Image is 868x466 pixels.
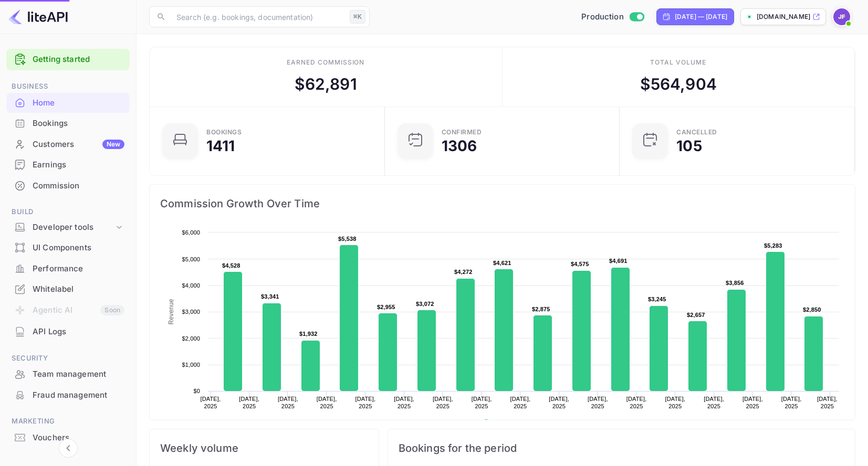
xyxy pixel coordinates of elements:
[803,306,821,313] text: $2,850
[493,260,511,266] text: $4,621
[399,440,844,457] span: Bookings for the period
[338,236,357,242] text: $5,538
[687,312,705,318] text: $2,657
[648,296,666,302] text: $3,245
[33,283,124,295] div: Whitelabel
[817,396,838,409] text: [DATE], 2025
[33,389,124,401] div: Fraud management
[626,396,647,409] text: [DATE], 2025
[577,11,648,23] div: Switch to Sandbox mode
[781,396,802,409] text: [DATE], 2025
[640,72,717,96] div: $ 564,904
[6,416,130,427] span: Marketing
[676,139,702,153] div: 105
[33,118,124,130] div: Bookings
[757,12,810,22] p: [DOMAIN_NAME]
[6,81,130,92] span: Business
[442,129,482,135] div: Confirmed
[588,396,608,409] text: [DATE], 2025
[287,58,364,67] div: Earned commission
[33,139,124,151] div: Customers
[6,176,130,196] div: Commission
[472,396,492,409] text: [DATE], 2025
[6,93,130,112] a: Home
[442,139,477,153] div: 1306
[6,385,130,405] a: Fraud management
[33,326,124,338] div: API Logs
[33,54,124,66] a: Getting started
[6,113,130,134] div: Bookings
[510,396,530,409] text: [DATE], 2025
[33,368,124,380] div: Team management
[160,440,368,457] span: Weekly volume
[581,11,624,23] span: Production
[6,279,130,300] div: Whitelabel
[742,396,763,409] text: [DATE], 2025
[6,134,130,154] a: CustomersNew
[532,306,550,312] text: $2,875
[454,269,473,275] text: $4,272
[675,12,727,22] div: [DATE] — [DATE]
[201,396,221,409] text: [DATE], 2025
[377,304,395,310] text: $2,955
[764,242,782,249] text: $5,283
[416,301,434,307] text: $3,072
[193,388,200,394] text: $0
[182,309,200,315] text: $3,000
[278,396,298,409] text: [DATE], 2025
[6,259,130,278] a: Performance
[6,322,130,342] div: API Logs
[6,428,130,447] a: Vouchers
[549,396,569,409] text: [DATE], 2025
[182,282,200,289] text: $4,000
[182,335,200,342] text: $2,000
[6,93,130,113] div: Home
[6,176,130,195] a: Commission
[493,419,520,427] text: Revenue
[6,364,130,385] div: Team management
[6,155,130,174] a: Earnings
[33,242,124,254] div: UI Components
[6,49,130,70] div: Getting started
[6,279,130,299] a: Whitelabel
[609,258,628,264] text: $4,691
[261,293,279,300] text: $3,341
[433,396,453,409] text: [DATE], 2025
[222,262,240,269] text: $4,528
[239,396,259,409] text: [DATE], 2025
[665,396,685,409] text: [DATE], 2025
[704,396,724,409] text: [DATE], 2025
[160,195,844,212] span: Commission Growth Over Time
[168,299,175,324] text: Revenue
[6,353,130,364] span: Security
[355,396,376,409] text: [DATE], 2025
[317,396,337,409] text: [DATE], 2025
[182,362,200,368] text: $1,000
[33,221,114,234] div: Developer tools
[833,8,850,25] img: Jenny Frimer
[6,428,130,448] div: Vouchers
[33,180,124,192] div: Commission
[299,331,318,337] text: $1,932
[6,206,130,218] span: Build
[59,439,78,458] button: Collapse navigation
[102,140,124,149] div: New
[6,238,130,257] a: UI Components
[182,229,200,236] text: $6,000
[726,280,744,286] text: $3,856
[6,218,130,237] div: Developer tools
[33,263,124,275] div: Performance
[394,396,414,409] text: [DATE], 2025
[170,6,346,27] input: Search (e.g. bookings, documentation)
[8,8,68,25] img: LiteAPI logo
[6,364,130,384] a: Team management
[650,58,706,67] div: Total volume
[676,129,717,135] div: CANCELLED
[182,256,200,262] text: $5,000
[6,259,130,279] div: Performance
[6,113,130,133] a: Bookings
[206,139,235,153] div: 1411
[6,322,130,341] a: API Logs
[350,10,365,24] div: ⌘K
[295,72,357,96] div: $ 62,891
